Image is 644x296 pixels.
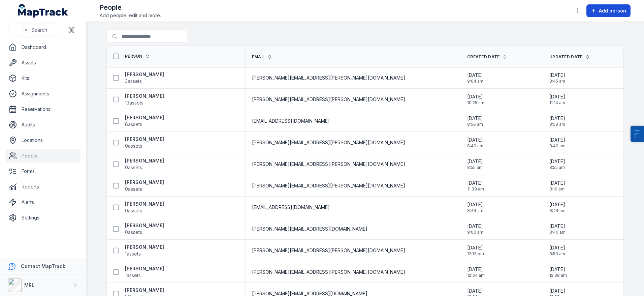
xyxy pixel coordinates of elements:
time: 15/09/2025, 8:46:15 am [549,223,566,235]
span: 0 assets [125,207,142,214]
a: People [5,149,80,162]
a: [PERSON_NAME]3assets [125,71,164,85]
span: [DATE] [549,137,566,143]
span: [DATE] [467,201,483,208]
span: Person [125,54,142,59]
strong: [PERSON_NAME] [125,265,164,272]
a: [PERSON_NAME]0assets [125,201,164,214]
span: 8:58 am [549,122,565,127]
span: 8:44 am [467,208,483,213]
span: [DATE] [467,93,484,100]
span: 8:56 am [467,122,483,127]
span: 8:10 am [549,186,565,192]
span: [DATE] [549,115,565,122]
span: [DATE] [467,115,483,122]
a: Assets [5,56,80,69]
span: 0 assets [125,143,142,149]
strong: [PERSON_NAME] [125,179,164,186]
a: Reservations [5,102,80,116]
span: [DATE] [549,266,567,273]
a: Forms [5,165,80,178]
strong: Contact MapTrack [21,263,65,269]
span: 1 assets [125,250,141,257]
span: 6 assets [125,121,142,128]
time: 28/04/2022, 12:13:36 pm [467,244,484,257]
span: [DATE] [549,158,565,165]
span: [PERSON_NAME][EMAIL_ADDRESS][PERSON_NAME][DOMAIN_NAME] [252,75,405,81]
div: Send us a message [14,96,112,103]
a: [PERSON_NAME]13assets [125,93,164,106]
time: 15/09/2025, 8:44:33 am [549,201,566,213]
span: Add person [599,7,626,14]
a: [PERSON_NAME]0assets [125,222,164,236]
span: [DATE] [549,201,566,208]
a: [PERSON_NAME]1assets [125,244,164,257]
span: [DATE] [549,180,565,186]
a: [PERSON_NAME]0assets [125,157,164,171]
a: MapTrack [18,4,68,18]
time: 20/07/2024, 9:04:58 am [467,72,483,84]
time: 24/03/2025, 8:56:08 am [467,115,483,127]
span: 0 assets [125,186,142,193]
span: [PERSON_NAME][EMAIL_ADDRESS][PERSON_NAME][DOMAIN_NAME] [252,96,405,103]
span: 8:44 am [549,208,566,213]
span: Home [26,227,41,232]
a: Locations [5,134,80,147]
span: [PERSON_NAME][EMAIL_ADDRESS][PERSON_NAME][DOMAIN_NAME] [252,269,405,275]
span: Add people, edit and more. [100,12,161,19]
span: 3 assets [125,78,142,85]
p: G'Day 👋 [13,48,121,59]
a: Updated Date [549,54,590,60]
strong: [PERSON_NAME] [125,114,164,121]
span: [EMAIL_ADDRESS][DOMAIN_NAME] [252,118,330,124]
span: 10:25 am [467,100,484,106]
time: 28/04/2022, 11:14:03 am [549,93,565,106]
a: [PERSON_NAME]0assets [125,179,164,193]
span: 1 assets [125,272,141,279]
span: Messages [90,227,113,232]
time: 24/03/2025, 9:00:07 am [467,223,483,235]
span: [DATE] [549,93,565,100]
strong: [PERSON_NAME] [125,222,164,229]
span: 8:49 am [549,143,566,149]
span: [DATE] [467,137,483,143]
a: [PERSON_NAME]1assets [125,265,164,279]
strong: MRL [24,282,34,288]
a: Assignments [5,87,80,100]
span: [DATE] [549,223,566,230]
h2: People [100,3,161,12]
span: 13 assets [125,99,143,106]
span: Created Date [467,54,500,60]
span: 11:14 am [549,100,565,106]
strong: [PERSON_NAME] [125,71,164,78]
time: 15/09/2025, 8:49:23 am [549,137,566,149]
span: 8:55 am [467,165,483,170]
span: [PERSON_NAME][EMAIL_ADDRESS][PERSON_NAME][DOMAIN_NAME] [252,247,405,254]
span: [PERSON_NAME][EMAIL_ADDRESS][PERSON_NAME][DOMAIN_NAME] [252,182,405,189]
time: 24/03/2025, 8:10:40 am [549,180,565,192]
span: 0 assets [125,229,142,236]
a: Created Date [467,54,507,60]
span: 8:49 am [467,143,483,149]
a: Audits [5,118,80,131]
span: [DATE] [467,288,485,294]
time: 15/09/2025, 8:44:33 am [467,201,483,213]
strong: [PERSON_NAME] [125,244,164,250]
span: 11:39 am [467,186,484,192]
time: 24/03/2025, 8:55:19 am [467,158,483,170]
span: 12:38 am [549,273,567,278]
span: 9:04 am [467,79,483,84]
span: [DATE] [467,72,483,79]
p: Welcome to MapTrack [13,59,121,82]
span: [PERSON_NAME][EMAIL_ADDRESS][PERSON_NAME][DOMAIN_NAME] [252,139,405,146]
span: Search [31,27,47,33]
time: 15/09/2025, 8:45:17 am [549,72,565,84]
button: Messages [67,210,135,237]
span: 8:50 am [549,251,565,257]
span: 0 assets [125,164,142,171]
span: Updated Date [549,54,583,60]
time: 15/09/2025, 8:50:23 am [549,244,565,257]
strong: [PERSON_NAME] [125,136,164,143]
a: Kits [5,71,80,85]
time: 15/09/2025, 12:34:34 am [467,266,485,278]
